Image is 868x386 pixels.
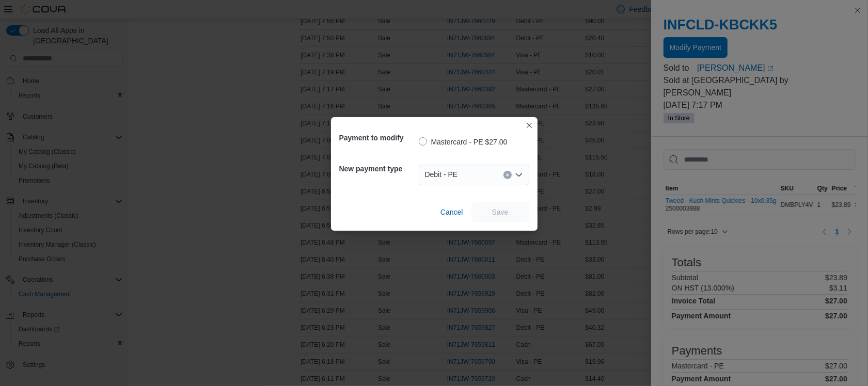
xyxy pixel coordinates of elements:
h5: New payment type [339,158,417,179]
span: Debit - PE [425,168,458,181]
span: Save [492,207,509,217]
button: Save [471,202,529,222]
button: Clear input [503,171,512,179]
span: Cancel [440,207,463,217]
h5: Payment to modify [339,127,417,148]
button: Open list of options [515,171,523,179]
input: Accessible screen reader label [462,169,463,181]
label: Mastercard - PE $27.00 [419,136,508,148]
button: Cancel [436,202,467,222]
button: Closes this modal window [523,119,535,132]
